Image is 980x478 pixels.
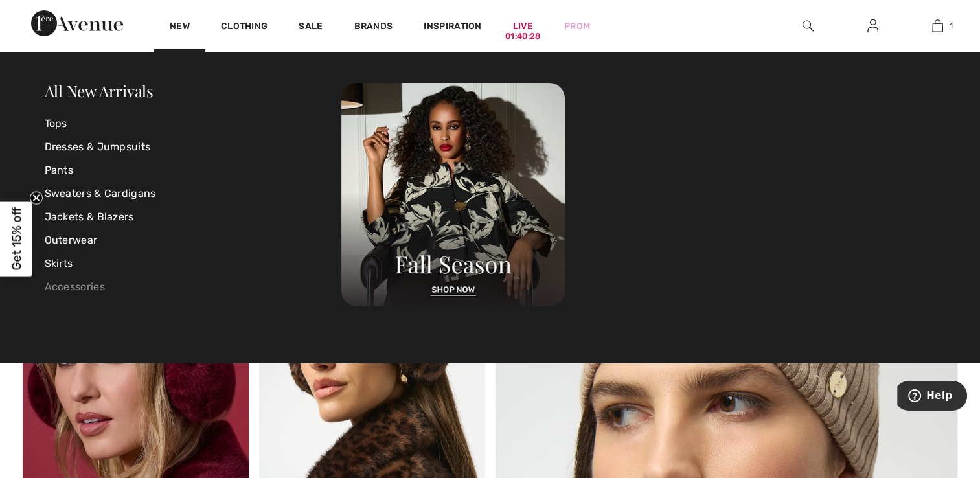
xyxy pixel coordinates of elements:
[513,19,533,33] a: Live01:40:28
[9,207,24,271] span: Get 15% off
[564,19,590,33] a: Prom
[354,21,393,34] a: Brands
[45,252,342,275] a: Skirts
[932,18,943,34] img: My Bag
[341,83,565,306] img: 250825120107_a8d8ca038cac6.jpg
[45,159,342,182] a: Pants
[424,21,481,34] span: Inspiration
[30,192,43,205] button: Close teaser
[45,182,342,205] a: Sweaters & Cardigans
[45,80,154,101] a: All New Arrivals
[906,18,969,34] a: 1
[505,30,540,43] div: 01:40:28
[45,205,342,229] a: Jackets & Blazers
[45,135,342,159] a: Dresses & Jumpsuits
[45,275,342,299] a: Accessories
[170,21,190,34] a: New
[221,21,268,34] a: Clothing
[950,20,953,32] span: 1
[299,21,323,34] a: Sale
[897,381,967,413] iframe: Opens a widget where you can find more information
[803,18,814,34] img: search the website
[31,10,123,36] img: 1ère Avenue
[45,112,342,135] a: Tops
[45,229,342,252] a: Outerwear
[857,18,889,34] a: Sign In
[867,18,878,34] img: My Info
